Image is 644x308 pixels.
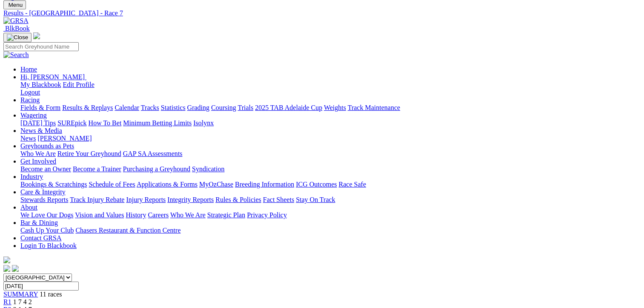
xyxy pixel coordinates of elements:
[20,234,61,242] a: Contact GRSA
[3,9,641,17] a: Results - [GEOGRAPHIC_DATA] - Race 7
[126,211,146,219] a: History
[123,150,183,157] a: GAP SA Assessments
[62,104,113,111] a: Results & Replays
[20,204,37,211] a: About
[3,25,30,32] a: BlkBook
[20,119,641,127] div: Wagering
[192,165,224,173] a: Syndication
[89,119,122,127] a: How To Bet
[20,165,641,173] div: Get Involved
[33,32,40,39] img: logo-grsa-white.png
[137,181,197,188] a: Applications & Forms
[63,81,94,88] a: Edit Profile
[20,196,641,204] div: Care & Integrity
[20,66,37,73] a: Home
[3,42,79,51] input: Search
[170,211,206,219] a: Who We Are
[20,196,68,203] a: Stewards Reports
[3,0,26,9] button: Toggle navigation
[20,188,66,196] a: Care & Integrity
[57,119,86,127] a: SUREpick
[348,104,400,111] a: Track Maintenance
[20,112,47,119] a: Wagering
[20,73,86,81] a: Hi, [PERSON_NAME]
[3,265,10,272] img: facebook.svg
[20,135,36,142] a: News
[207,211,245,219] a: Strategic Plan
[296,196,335,203] a: Stay On Track
[5,25,30,32] span: BlkBook
[324,104,346,111] a: Weights
[20,89,40,96] a: Logout
[20,73,85,81] span: Hi, [PERSON_NAME]
[20,211,73,219] a: We Love Our Dogs
[3,282,79,291] input: Select date
[247,211,287,219] a: Privacy Policy
[20,173,43,180] a: Industry
[338,181,366,188] a: Race Safe
[20,142,74,150] a: Greyhounds as Pets
[7,34,28,41] img: Close
[20,227,641,234] div: Bar & Dining
[215,196,261,203] a: Rules & Policies
[235,181,294,188] a: Breeding Information
[211,104,236,111] a: Coursing
[148,211,169,219] a: Careers
[12,265,19,272] img: twitter.svg
[193,119,214,127] a: Isolynx
[37,135,92,142] a: [PERSON_NAME]
[114,104,139,111] a: Calendar
[13,298,32,305] span: 1 7 4 2
[20,119,56,127] a: [DATE] Tips
[20,165,71,173] a: Become an Owner
[263,196,294,203] a: Fact Sheets
[3,33,31,42] button: Toggle navigation
[20,81,641,96] div: Hi, [PERSON_NAME]
[20,81,61,88] a: My Blackbook
[40,291,62,298] span: 11 races
[20,219,58,226] a: Bar & Dining
[126,196,166,203] a: Injury Reports
[3,298,11,305] a: R1
[20,104,60,111] a: Fields & Form
[20,150,641,158] div: Greyhounds as Pets
[20,104,641,112] div: Racing
[20,150,56,157] a: Who We Are
[9,2,23,8] span: Menu
[20,96,40,104] a: Racing
[161,104,186,111] a: Statistics
[3,51,29,59] img: Search
[70,196,124,203] a: Track Injury Rebate
[3,256,10,263] img: logo-grsa-white.png
[20,242,77,249] a: Login To Blackbook
[20,158,56,165] a: Get Involved
[123,165,190,173] a: Purchasing a Greyhound
[187,104,209,111] a: Grading
[123,119,192,127] a: Minimum Betting Limits
[20,181,641,188] div: Industry
[3,291,38,298] a: SUMMARY
[20,127,62,134] a: News & Media
[296,181,337,188] a: ICG Outcomes
[20,181,87,188] a: Bookings & Scratchings
[238,104,253,111] a: Trials
[75,227,180,234] a: Chasers Restaurant & Function Centre
[3,17,29,25] img: GRSA
[73,165,121,173] a: Become a Trainer
[141,104,159,111] a: Tracks
[57,150,121,157] a: Retire Your Greyhound
[255,104,322,111] a: 2025 TAB Adelaide Cup
[20,135,641,142] div: News & Media
[167,196,214,203] a: Integrity Reports
[89,181,135,188] a: Schedule of Fees
[20,211,641,219] div: About
[199,181,233,188] a: MyOzChase
[75,211,124,219] a: Vision and Values
[20,227,74,234] a: Cash Up Your Club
